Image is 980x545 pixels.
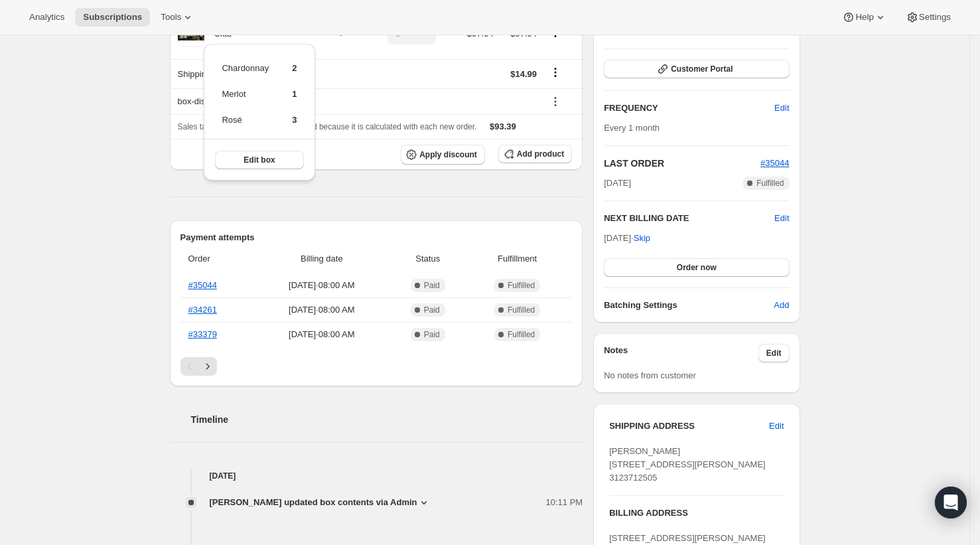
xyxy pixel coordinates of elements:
span: Add product [517,149,564,159]
span: Tools [161,12,181,23]
button: Edit box [215,151,303,169]
span: Edit box [244,155,275,165]
span: Edit [769,420,784,433]
button: Edit [758,344,790,362]
span: No notes from customer [604,370,696,380]
div: Open Intercom Messenger [935,487,967,518]
th: Shipping [170,59,370,88]
span: Fulfilled [508,329,535,340]
h2: NEXT BILLING DATE [604,212,774,225]
button: Edit [761,416,792,437]
a: #34261 [188,305,217,315]
span: Add [774,299,789,312]
span: Fulfillment [470,252,564,266]
span: Paid [424,305,440,315]
button: Edit [766,98,797,119]
a: #33379 [188,329,217,339]
h3: BILLING ADDRESS [609,506,784,520]
span: Subscriptions [83,12,142,23]
h4: [DATE] [170,469,583,483]
span: Every 1 month [604,123,660,133]
span: [PERSON_NAME] [STREET_ADDRESS][PERSON_NAME] 3123712505 [609,446,766,483]
span: Fulfilled [508,280,535,291]
span: [PERSON_NAME] updated box contents via Admin [210,496,417,509]
span: Apply discount [419,149,477,160]
button: Add product [498,145,572,163]
span: 2 [292,63,297,73]
span: Edit [774,102,789,115]
span: Analytics [29,12,64,23]
span: [DATE] · [604,233,650,243]
button: Skip [626,228,658,249]
span: [DATE] · 08:00 AM [258,279,385,292]
div: box-discount-FJJCCS [178,95,537,108]
span: [STREET_ADDRESS][PERSON_NAME] [609,533,766,543]
button: Shipping actions [545,65,566,80]
span: Billing date [258,252,385,266]
h3: SHIPPING ADDRESS [609,420,769,433]
nav: Pagination [180,357,573,376]
th: Order [180,244,255,273]
span: Order now [677,262,717,273]
span: 1 [292,89,297,99]
span: Help [855,12,873,23]
h2: Payment attempts [180,231,573,244]
td: Merlot [221,87,269,112]
span: Edit [766,348,782,358]
span: $14.99 [510,69,537,79]
button: Subscriptions [75,8,150,27]
button: Edit [774,212,789,225]
span: Settings [919,12,951,23]
span: Skip [634,232,650,245]
span: Status [393,252,462,266]
span: [DATE] [604,177,631,190]
span: Fulfilled [508,305,535,315]
button: Order now [604,258,789,277]
h2: LAST ORDER [604,157,760,170]
button: Analytics [21,8,72,27]
button: Tools [153,8,202,27]
button: Next [198,357,217,376]
span: 10:11 PM [546,496,583,509]
a: #35044 [760,158,789,168]
span: Paid [424,280,440,291]
h3: Notes [604,344,758,362]
span: Customer Portal [671,64,733,74]
span: [DATE] · 08:00 AM [258,328,385,341]
button: Customer Portal [604,60,789,78]
h2: Timeline [191,413,583,426]
button: [PERSON_NAME] updated box contents via Admin [210,496,431,509]
button: Help [834,8,894,27]
button: Add [766,295,797,316]
span: Sales tax (if applicable) is not displayed because it is calculated with each new order. [178,122,477,131]
td: Rosé [221,113,269,137]
h2: FREQUENCY [604,102,774,115]
span: $93.39 [490,121,516,131]
span: Paid [424,329,440,340]
h6: Batching Settings [604,299,774,312]
span: Fulfilled [756,178,784,189]
a: #35044 [188,280,217,290]
button: Apply discount [401,145,485,165]
span: [DATE] · 08:00 AM [258,303,385,317]
span: 3 [292,115,297,125]
button: #35044 [760,157,789,170]
td: Chardonnay [221,61,269,86]
button: Settings [898,8,959,27]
